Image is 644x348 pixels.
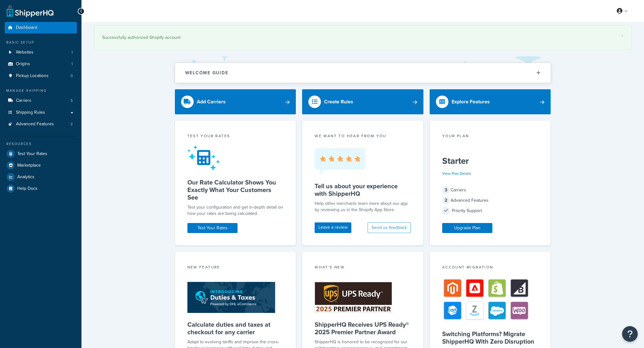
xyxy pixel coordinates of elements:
div: What's New [315,264,411,272]
button: Open Resource Center [622,326,638,342]
a: Carriers5 [5,95,77,106]
div: Basic Setup [5,40,77,45]
a: View Plan Details [442,171,471,176]
li: Pickup Locations [5,70,77,82]
span: Pickup Locations [16,73,49,79]
li: Origins [5,58,77,70]
span: Origins [16,61,30,67]
span: Test Your Rates [17,151,47,157]
h2: Welcome Guide [185,70,228,75]
button: Welcome Guide [175,63,551,83]
p: Help other merchants learn more about our app by reviewing us in the Shopify App Store. [315,200,411,213]
div: Test your rates [187,133,284,140]
h5: Starter [442,156,538,166]
a: Analytics [5,171,77,183]
h5: Our Rate Calculator Shows You Exactly What Your Customers See [187,179,284,201]
div: Your Plan [442,133,538,140]
a: Explore Features [430,89,551,114]
div: Account Migration [442,264,538,272]
span: Analytics [17,174,34,180]
a: Create Rules [302,89,423,114]
span: Marketplace [17,163,41,168]
div: Manage Shipping [5,88,77,93]
a: Advanced Features2 [5,118,77,130]
div: Carriers [442,186,538,195]
div: Successfully authorized Shopify account [102,33,623,42]
a: Origins1 [5,58,77,70]
div: Explore Features [452,97,490,106]
span: Help Docs [17,186,38,191]
a: Pickup Locations0 [5,70,77,82]
a: Add Carriers [175,89,296,114]
h5: ShipperHQ Receives UPS Ready® 2025 Premier Partner Award [315,321,411,336]
span: Dashboard [16,25,37,30]
a: × [621,33,623,38]
span: 0 [71,73,73,79]
h5: Tell us about your experience with ShipperHQ [315,182,411,197]
a: Dashboard [5,22,77,34]
a: Leave a review [315,222,351,233]
span: 5 [71,98,73,103]
a: Shipping Rules [5,107,77,118]
a: Test Your Rates [5,148,77,159]
div: New Feature [187,264,284,272]
div: Priority Support [442,206,538,215]
a: Upgrade Plan [442,223,492,233]
span: 3 [442,186,450,194]
h5: Switching Platforms? Migrate ShipperHQ With Zero Disruption [442,330,538,345]
li: Websites [5,47,77,58]
li: Advanced Features [5,118,77,130]
div: Add Carriers [197,97,226,106]
span: 1 [71,61,73,67]
h5: Calculate duties and taxes at checkout for any carrier [187,321,284,336]
div: Advanced Features [442,196,538,205]
a: Help Docs [5,183,77,194]
div: Resources [5,141,77,147]
span: Advanced Features [16,122,54,127]
button: Send us feedback [368,222,411,233]
a: Marketplace [5,160,77,171]
div: Create Rules [324,97,353,106]
span: 2 [71,122,73,127]
a: Websites1 [5,47,77,58]
p: we want to hear from you [315,133,411,139]
span: 1 [71,50,73,55]
li: Carriers [5,95,77,106]
span: Carriers [16,98,31,103]
a: Test Your Rates [187,223,238,233]
span: Websites [16,50,34,55]
span: 2 [442,197,450,204]
span: Shipping Rules [16,110,45,115]
div: Test your configuration and get in-depth detail on how your rates are being calculated. [187,204,284,217]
